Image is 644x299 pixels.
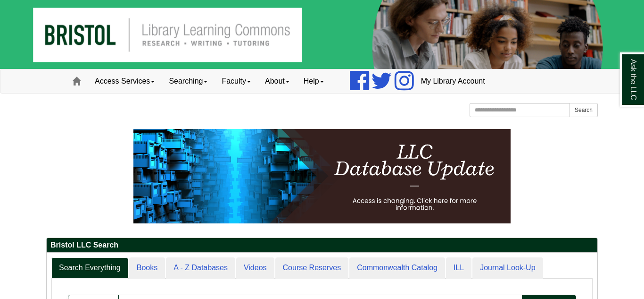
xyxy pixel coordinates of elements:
a: Access Services [88,69,162,93]
h2: Bristol LLC Search [47,238,597,253]
a: Commonwealth Catalog [349,257,445,279]
a: A - Z Databases [166,257,235,279]
a: Searching [162,69,215,93]
a: Search Everything [51,257,128,279]
a: Books [129,257,165,279]
a: About [258,69,297,93]
a: Help [297,69,331,93]
a: Course Reserves [275,257,349,279]
button: Search [570,103,598,117]
a: Journal Look-Up [472,257,543,279]
a: Faculty [215,69,258,93]
a: Videos [236,257,274,279]
a: ILL [446,257,471,279]
img: HTML tutorial [133,129,511,223]
a: My Library Account [414,69,492,93]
